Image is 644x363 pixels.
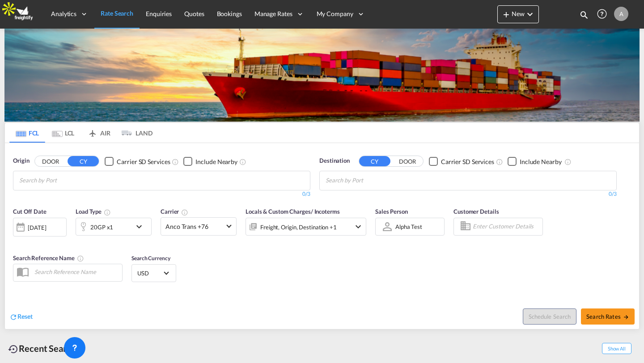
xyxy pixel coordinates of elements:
md-icon: icon-arrow-right [623,314,629,320]
md-datepicker: Select [13,235,20,247]
div: Recent Searches [4,338,89,359]
div: Alpha Test [395,223,422,230]
span: / Incoterms [311,208,340,215]
span: Load Type [76,208,111,215]
md-checkbox: Checkbox No Ink [183,156,237,166]
span: Customer Details [453,208,499,215]
span: Search Currency [131,255,170,262]
span: Locals & Custom Charges [246,208,340,215]
button: Search Ratesicon-arrow-right [581,308,635,325]
span: Destination [319,156,350,165]
span: Search Rates [586,313,629,320]
div: Freight Origin Destination Factory Stuffingicon-chevron-down [246,218,366,236]
span: Carrier [161,208,188,215]
span: Search Reference Name [13,254,84,262]
div: icon-refreshReset [9,312,33,322]
img: LCL+%26+FCL+BACKGROUND.png [4,29,640,122]
md-icon: icon-information-outline [104,209,111,216]
input: Chips input. [19,173,104,188]
md-icon: icon-chevron-down [353,221,364,232]
div: 20GP x1icon-chevron-down [76,218,152,236]
div: 20GP x1 [90,221,113,233]
md-icon: Unchecked: Search for CY (Container Yard) services for all selected carriers.Checked : Search for... [496,158,503,165]
span: Sales Person [375,208,408,215]
span: USD [137,269,162,277]
md-chips-wrap: Chips container with autocompletion. Enter the text area, type text to search, and then use the u... [324,171,414,188]
md-tab-item: AIR [81,123,117,143]
button: DOOR [35,156,66,167]
span: Origin [13,156,29,165]
div: Carrier SD Services [117,157,170,166]
md-tab-item: LAND [117,123,153,143]
button: DOOR [392,156,423,167]
md-icon: icon-airplane [87,128,98,135]
span: Cut Off Date [13,208,47,215]
md-icon: Unchecked: Search for CY (Container Yard) services for all selected carriers.Checked : Search for... [172,158,179,165]
md-select: Sales Person: Alpha Test [394,220,428,233]
md-icon: Unchecked: Ignores neighbouring ports when fetching rates.Checked : Includes neighbouring ports w... [564,158,572,165]
input: Search Reference Name [30,265,122,279]
div: Include Nearby [195,157,237,166]
md-checkbox: Checkbox No Ink [429,156,494,166]
span: Show All [602,343,631,354]
div: Include Nearby [520,157,562,166]
div: [DATE] [28,224,46,232]
span: Reset [17,312,33,320]
md-icon: Unchecked: Ignores neighbouring ports when fetching rates.Checked : Includes neighbouring ports w... [239,158,246,165]
md-pagination-wrapper: Use the left and right arrow keys to navigate between tabs [9,123,153,143]
md-icon: icon-chevron-down [134,221,149,232]
span: Anco Trans +76 [165,222,224,231]
div: [DATE] [13,218,67,236]
md-tab-item: LCL [45,123,81,143]
div: Carrier SD Services [441,157,494,166]
md-icon: icon-refresh [9,313,17,321]
div: Freight Origin Destination Factory Stuffing [260,221,337,233]
md-icon: The selected Trucker/Carrierwill be displayed in the rate results If the rates are from another f... [181,209,188,216]
md-tab-item: FCL [9,123,45,143]
button: CY [68,156,99,166]
div: OriginDOOR CY Checkbox No InkUnchecked: Search for CY (Container Yard) services for all selected ... [5,143,639,329]
md-checkbox: Checkbox No Ink [508,156,562,166]
input: Enter Customer Details [473,220,540,233]
div: 0/3 [319,190,617,198]
md-checkbox: Checkbox No Ink [105,156,170,166]
button: Note: By default Schedule search will only considerorigin ports, destination ports and cut off da... [523,308,576,325]
div: 0/3 [13,190,310,198]
md-chips-wrap: Chips container with autocompletion. Enter the text area, type text to search, and then use the u... [18,171,108,188]
button: CY [359,156,390,166]
md-select: Select Currency: $ USDUnited States Dollar [136,266,171,279]
input: Chips input. [326,173,411,188]
md-icon: Your search will be saved by the below given name [77,255,84,262]
md-icon: icon-backup-restore [8,344,19,355]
